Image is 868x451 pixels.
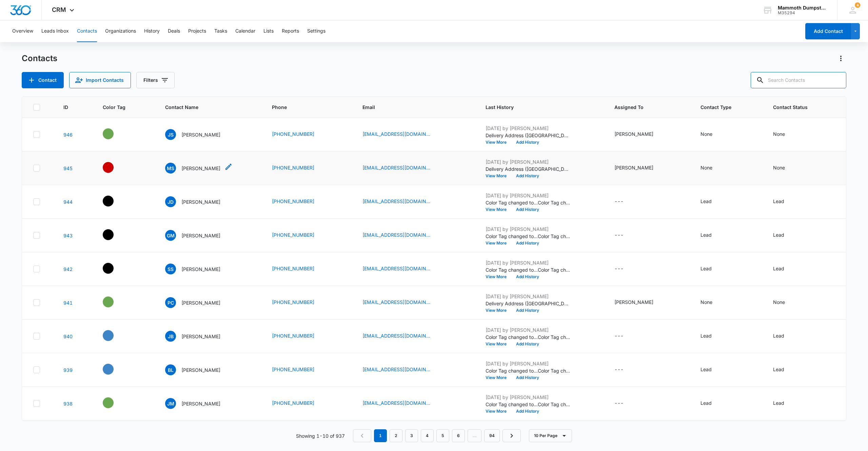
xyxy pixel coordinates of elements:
[103,330,126,341] div: - - Select to Edit Field
[353,429,521,442] nav: Pagination
[272,399,314,407] a: [PHONE_NUMBER]
[486,360,570,367] p: [DATE] by [PERSON_NAME]
[773,198,784,205] div: Lead
[701,130,725,139] div: Contact Type - None - Select to Edit Field
[165,331,233,342] div: Contact Name - Jacob Brown - Select to Edit Field
[103,296,126,307] div: - - Select to Edit Field
[272,366,327,374] div: Phone - (605) 431-9030 - Select to Edit Field
[165,129,233,140] div: Contact Name - James Sautter - Select to Edit Field
[614,104,674,111] span: Assigned To
[136,72,175,88] button: Filters
[263,20,274,42] button: Lists
[751,72,846,88] input: Search Contacts
[362,164,430,171] a: [EMAIL_ADDRESS][DOMAIN_NAME]
[614,399,624,408] div: ---
[486,300,570,307] p: Delivery Address ([GEOGRAPHIC_DATA]) changed to [STREET_ADDRESS].
[614,231,636,239] div: Assigned To - - Select to Edit Field
[362,265,430,272] a: [EMAIL_ADDRESS][DOMAIN_NAME]
[773,299,797,307] div: Contact Status - None - Select to Edit Field
[855,2,860,8] div: notifications count
[701,332,724,340] div: Contact Type - Lead - Select to Edit Field
[63,104,77,111] span: ID
[165,104,246,111] span: Contact Name
[405,429,418,442] a: Page 3
[486,165,570,173] p: Delivery Address ([GEOGRAPHIC_DATA]) changed to [STREET_ADDRESS].
[773,164,797,172] div: Contact Status - None - Select to Edit Field
[63,266,73,272] a: Navigate to contact details page for Sean Shearer
[272,299,327,307] div: Phone - (865) 310-7080 - Select to Edit Field
[614,130,666,139] div: Assigned To - Bryan McCartney - Select to Edit Field
[511,241,544,245] button: Add History
[614,198,636,206] div: Assigned To - - Select to Edit Field
[773,265,784,272] div: Lead
[103,128,126,139] div: - - Select to Edit Field
[511,308,544,312] button: Add History
[181,400,220,407] p: [PERSON_NAME]
[614,299,666,307] div: Assigned To - Bryan McCartney - Select to Edit Field
[165,264,233,274] div: Contact Name - Sean Shearer - Select to Edit Field
[701,164,712,171] div: None
[41,20,69,42] button: Leads Inbox
[701,366,712,373] div: Lead
[486,192,570,199] p: [DATE] by [PERSON_NAME]
[362,104,459,111] span: Email
[486,367,570,374] p: Color Tag changed to ... Color Tag changed to rgb(61, 133, 198).
[773,332,796,340] div: Contact Status - Lead - Select to Edit Field
[773,399,796,408] div: Contact Status - Lead - Select to Edit Field
[165,196,233,207] div: Contact Name - Joseph Dougherty - Select to Edit Field
[701,399,724,408] div: Contact Type - Lead - Select to Edit Field
[181,299,220,306] p: [PERSON_NAME]
[701,366,724,374] div: Contact Type - Lead - Select to Edit Field
[484,429,500,442] a: Page 94
[272,399,327,408] div: Phone - (330) 447-4734 - Select to Edit Field
[486,104,588,111] span: Last History
[614,366,636,374] div: Assigned To - - Select to Edit Field
[165,331,176,342] span: JB
[63,367,73,373] a: Navigate to contact details page for Britney LaCroix
[421,429,434,442] a: Page 4
[272,299,314,306] a: [PHONE_NUMBER]
[486,125,570,132] p: [DATE] by [PERSON_NAME]
[773,299,785,306] div: None
[701,130,712,138] div: None
[701,104,747,111] span: Contact Type
[362,299,430,306] a: [EMAIL_ADDRESS][DOMAIN_NAME]
[103,196,126,206] div: - - Select to Edit Field
[362,130,442,139] div: Email - jpsbluez@yahoo.com - Select to Edit Field
[362,130,430,138] a: [EMAIL_ADDRESS][DOMAIN_NAME]
[486,233,570,240] p: Color Tag changed to ... Color Tag changed to rgb(0, 0, 0).
[614,265,636,273] div: Assigned To - - Select to Edit Field
[165,230,176,241] span: GM
[105,20,136,42] button: Organizations
[511,376,544,380] button: Add History
[486,140,511,144] button: View More
[486,199,570,206] p: Color Tag changed to ... Color Tag changed to rgb(0, 0, 0).
[63,165,73,171] a: Navigate to contact details page for Mike Stanford
[165,129,176,140] span: JS
[272,130,327,139] div: Phone - (605) 430-7631 - Select to Edit Field
[436,429,449,442] a: Page 5
[486,259,570,266] p: [DATE] by [PERSON_NAME]
[486,333,570,341] p: Color Tag changed to ... Color Tag changed to rgb(61, 133, 198).
[614,164,666,172] div: Assigned To - Bryan McCartney - Select to Edit Field
[614,332,636,340] div: Assigned To - - Select to Edit Field
[181,198,220,205] p: [PERSON_NAME]
[773,130,797,139] div: Contact Status - None - Select to Edit Field
[272,265,314,272] a: [PHONE_NUMBER]
[701,299,725,307] div: Contact Type - None - Select to Edit Field
[214,20,227,42] button: Tasks
[486,401,570,408] p: Color Tag changed to ... Color Tag changed to rgb(106, 168, 79).
[296,432,345,439] p: Showing 1-10 of 937
[486,308,511,312] button: View More
[511,275,544,279] button: Add History
[773,366,796,374] div: Contact Status - Lead - Select to Edit Field
[144,20,160,42] button: History
[773,164,785,171] div: None
[773,231,796,239] div: Contact Status - Lead - Select to Edit Field
[773,332,784,339] div: Lead
[486,208,511,212] button: View More
[362,366,430,373] a: [EMAIL_ADDRESS][DOMAIN_NAME]
[181,266,220,273] p: [PERSON_NAME]
[701,164,725,172] div: Contact Type - None - Select to Edit Field
[103,162,126,173] div: - - Select to Edit Field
